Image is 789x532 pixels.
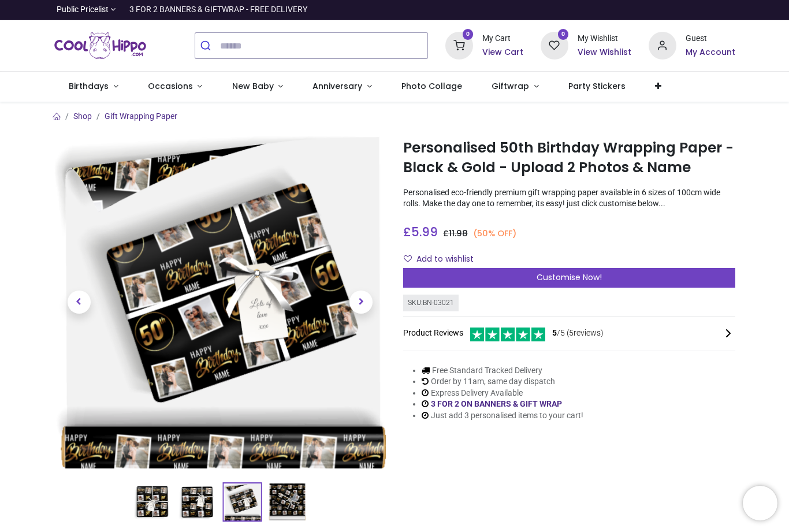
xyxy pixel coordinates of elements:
iframe: Brevo live chat [743,486,777,520]
span: Giftwrap [492,80,529,92]
span: £ [403,224,438,240]
div: SKU: BN-03021 [403,295,459,311]
span: Previous [68,291,91,314]
a: Logo of Cool Hippo [54,29,147,62]
small: (50% OFF) [473,228,517,240]
img: BN-03021-04 [269,483,306,520]
span: £ [443,228,468,239]
a: Giftwrap [477,72,554,102]
sup: 0 [463,29,474,40]
div: Product Reviews [403,326,735,341]
a: Next [336,185,386,418]
span: Customise Now! [537,271,602,283]
a: Public Pricelist [54,4,116,16]
a: Shop [73,111,92,121]
span: Occasions [148,80,193,92]
img: BN-03021-02 [178,483,215,520]
a: New Baby [217,72,298,102]
img: Personalised 50th Birthday Wrapping Paper - Black & Gold - Upload 2 Photos & Name [133,483,170,520]
button: Add to wishlistAdd to wishlist [403,250,483,269]
span: /5 ( 5 reviews) [552,328,604,339]
i: Add to wishlist [404,255,412,263]
span: 5 [552,328,557,337]
img: BN-03021-03 [224,483,260,520]
a: Birthdays [54,72,133,102]
img: BN-03021-03 [54,136,386,468]
li: Express Delivery Available [422,388,583,399]
a: Previous [54,185,104,418]
a: 3 FOR 2 ON BANNERS & GIFT WRAP [431,399,562,408]
span: Public Pricelist [57,4,109,16]
span: Birthdays [69,80,109,92]
div: 3 FOR 2 BANNERS & GIFTWRAP - FREE DELIVERY [129,4,307,16]
li: Order by 11am, same day dispatch [422,376,583,388]
a: Anniversary [298,72,387,102]
h1: Personalised 50th Birthday Wrapping Paper - Black & Gold - Upload 2 Photos & Name [403,138,735,178]
div: My Cart [482,33,523,44]
a: Occasions [133,72,217,102]
button: Submit [195,33,220,58]
p: Personalised eco-friendly premium gift wrapping paper available in 6 sizes of 100cm wide rolls. M... [403,187,735,210]
span: 11.98 [449,228,468,239]
span: Next [349,291,373,314]
span: Party Stickers [568,80,626,92]
div: My Wishlist [578,33,631,44]
iframe: Customer reviews powered by Trustpilot [493,4,735,16]
span: Photo Collage [401,80,462,92]
a: View Wishlist [578,47,631,58]
span: Anniversary [312,80,362,92]
li: Just add 3 personalised items to your cart! [422,410,583,422]
span: New Baby [232,80,274,92]
li: Free Standard Tracked Delivery [422,365,583,377]
span: 5.99 [411,224,438,240]
div: Guest [686,33,735,44]
img: Cool Hippo [54,29,147,62]
a: 0 [445,40,473,50]
a: My Account [686,47,735,58]
a: View Cart [482,47,523,58]
a: 0 [541,40,568,50]
a: Gift Wrapping Paper [105,111,177,121]
sup: 0 [558,29,569,40]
